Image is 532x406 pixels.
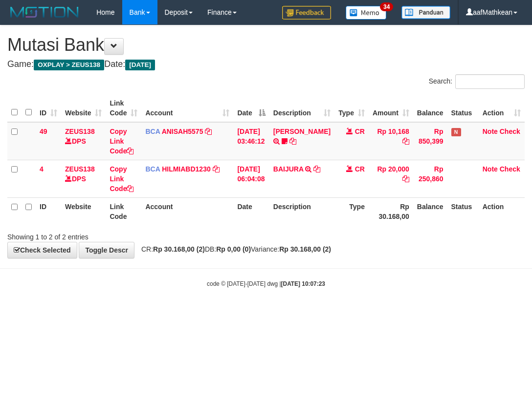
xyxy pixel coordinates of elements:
h4: Game: Date: [7,60,525,69]
a: ZEUS138 [65,128,95,135]
a: Copy Link Code [110,128,133,155]
strong: Rp 0,00 (0) [216,245,251,253]
img: Feedback.jpg [282,6,331,20]
img: panduan.png [401,6,450,19]
a: Note [483,128,498,135]
td: DPS [61,160,106,197]
a: Copy BAIJURA to clipboard [313,165,320,173]
span: 34 [380,2,393,11]
th: Rp 30.168,00 [369,197,413,225]
span: CR [355,165,365,173]
span: BCA [145,128,160,135]
h1: Mutasi Bank [7,35,525,55]
th: Action: activate to sort column ascending [479,94,525,122]
a: Copy ANISAH5575 to clipboard [205,128,212,135]
img: Button%20Memo.svg [346,6,387,20]
th: Balance [413,94,447,122]
td: [DATE] 03:46:12 [233,122,269,160]
th: Status [447,94,479,122]
span: BCA [145,165,160,173]
strong: [DATE] 10:07:23 [281,280,325,287]
td: DPS [61,122,106,160]
td: [DATE] 06:04:08 [233,160,269,197]
span: 4 [40,165,44,173]
a: Check [500,165,520,173]
a: Copy Rp 20,000 to clipboard [402,175,409,183]
span: OXPLAY > ZEUS138 [34,60,104,70]
input: Search: [455,74,525,89]
th: Link Code: activate to sort column ascending [106,94,141,122]
a: Copy INA PAUJANAH to clipboard [289,137,296,145]
a: [PERSON_NAME] [273,128,331,135]
div: Showing 1 to 2 of 2 entries [7,228,214,242]
th: Type [334,197,369,225]
th: Website [61,197,106,225]
a: Copy Link Code [110,165,133,192]
th: Account: activate to sort column ascending [141,94,233,122]
th: Description [269,197,334,225]
th: Description: activate to sort column ascending [269,94,334,122]
th: Balance [413,197,447,225]
th: Type: activate to sort column ascending [334,94,369,122]
th: ID: activate to sort column ascending [36,94,61,122]
img: MOTION_logo.png [7,5,82,20]
span: CR: DB: Variance: [136,245,331,253]
a: Check Selected [7,242,77,258]
a: HILMIABD1230 [162,165,211,173]
a: Note [483,165,498,173]
span: Has Note [451,128,461,136]
td: Rp 850,399 [413,122,447,160]
span: CR [355,128,365,135]
th: Website: activate to sort column ascending [61,94,106,122]
small: code © [DATE]-[DATE] dwg | [207,280,325,287]
label: Search: [429,74,525,89]
th: Account [141,197,233,225]
strong: Rp 30.168,00 (2) [153,245,205,253]
td: Rp 250,860 [413,160,447,197]
span: 49 [40,128,47,135]
span: [DATE] [125,60,155,70]
a: BAIJURA [273,165,304,173]
th: Link Code [106,197,141,225]
a: Check [500,128,520,135]
a: Copy Rp 10,168 to clipboard [402,137,409,145]
td: Rp 20,000 [369,160,413,197]
th: Date: activate to sort column descending [233,94,269,122]
th: Amount: activate to sort column ascending [369,94,413,122]
a: Toggle Descr [79,242,134,258]
strong: Rp 30.168,00 (2) [279,245,331,253]
td: Rp 10,168 [369,122,413,160]
th: Date [233,197,269,225]
a: ANISAH5575 [162,128,203,135]
th: Status [447,197,479,225]
a: Copy HILMIABD1230 to clipboard [213,165,220,173]
th: Action [479,197,525,225]
a: ZEUS138 [65,165,95,173]
th: ID [36,197,61,225]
